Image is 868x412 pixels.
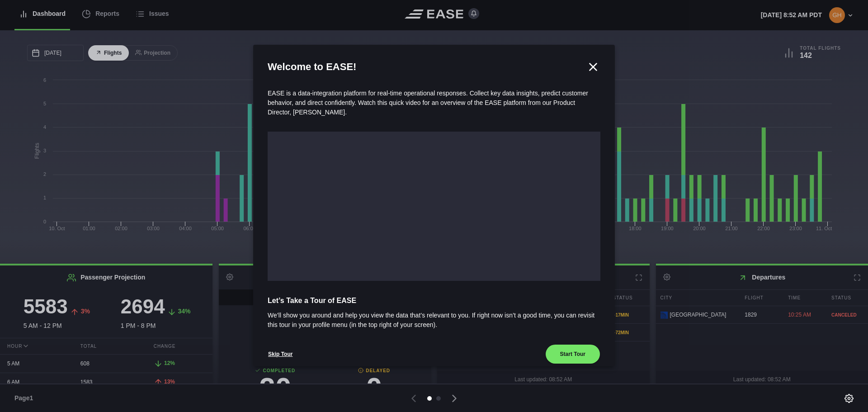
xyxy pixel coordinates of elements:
[268,344,293,364] button: Skip Tour
[268,59,586,74] h2: Welcome to EASE!
[14,393,37,403] span: Page 1
[268,311,600,330] span: We’ll show you around and help you view the data that’s relevant to you. If right now isn’t a goo...
[268,132,600,281] iframe: onboarding
[268,90,588,116] span: EASE is a data-integration platform for real-time operational responses. Collect key data insight...
[545,344,600,364] button: Start Tour
[268,295,600,306] span: Let’s Take a Tour of EASE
